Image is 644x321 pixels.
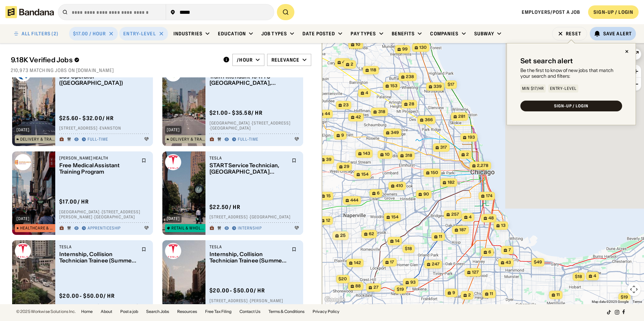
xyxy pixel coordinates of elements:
span: $17 [448,82,454,87]
div: Internship, Collision Technician Trainee (Summer 2025) [59,251,137,264]
div: Bus Operator ([GEOGRAPHIC_DATA]) [59,73,137,86]
span: 93 [410,280,416,285]
span: 39 [326,157,331,163]
a: About [101,310,112,314]
div: $ 20.00 - $50.00 / hr [59,292,115,299]
span: 143 [363,151,370,156]
div: Entry-Level [123,31,156,37]
div: Free Medical Assistant Training Program [59,162,137,175]
div: Healthcare & Mental Health [20,226,56,230]
img: Tesla logo [165,154,181,170]
span: 29 [344,164,349,170]
div: Full-time [88,137,108,142]
a: Search Jobs [146,310,169,314]
span: 17 [390,259,394,265]
div: Delivery & Transportation [20,137,55,141]
div: Save Alert [603,31,632,37]
div: [PERSON_NAME] Health [59,155,137,161]
div: Delivery & Transportation [170,137,205,141]
a: Terms (opens in new tab) [633,300,642,304]
a: Free Tax Filing [205,310,231,314]
span: 154 [391,214,398,220]
div: Tesla [210,244,288,250]
span: 410 [396,183,403,189]
div: $ 20.00 - $50.00 / hr [210,287,265,294]
img: Esperanza Health logo [15,154,31,170]
div: [DATE] [17,217,30,221]
div: $ 17.00 / hr [59,198,89,205]
div: SIGN-UP / LOGIN [554,104,588,108]
div: Full-time [238,137,258,142]
span: 9 [341,133,344,138]
span: 6 [377,190,380,196]
span: 4 [469,214,472,220]
div: $ 22.50 / hr [210,204,240,211]
div: Subway [474,31,494,37]
a: Employers/Post a job [522,9,580,15]
div: Tesla [210,155,288,161]
div: 9.18K Verified Jobs [11,56,218,64]
span: 4 [593,273,596,279]
span: 88 [355,283,361,289]
div: Companies [430,31,458,37]
div: $17.00 / hour [73,31,106,37]
div: Date Posted [302,31,335,37]
span: 153 [390,83,397,89]
div: Relevance [271,57,299,63]
span: 281 [458,114,465,119]
button: Map camera controls [627,283,641,296]
img: Tesla logo [15,243,31,259]
span: 23 [343,102,349,108]
a: Terms & Conditions [268,310,304,314]
span: $49 [534,259,542,264]
div: © 2025 Workwise Solutions Inc. [16,310,76,314]
div: Benefits [392,31,415,37]
div: Job Types [261,31,287,37]
div: [GEOGRAPHIC_DATA] · [STREET_ADDRESS] · [GEOGRAPHIC_DATA] [210,120,299,131]
div: [GEOGRAPHIC_DATA] · [STREET_ADDRESS][PERSON_NAME] · [GEOGRAPHIC_DATA] [59,209,149,220]
span: 187 [459,227,466,233]
span: 42 [356,114,361,120]
span: 27 [374,285,379,290]
span: 7 [509,247,511,253]
span: 4 [365,90,368,96]
div: [STREET_ADDRESS] · [GEOGRAPHIC_DATA] [210,215,299,220]
span: 174 [486,193,492,199]
span: $20 [339,276,347,281]
span: 317 [440,145,447,150]
span: $18 [405,246,412,251]
img: Google [324,295,346,304]
div: Tesla [59,244,137,250]
span: $19 [397,287,404,292]
span: 2 [466,152,469,157]
span: 90 [423,191,429,197]
div: Internship, Collision Technician Trainee (Summer 2025) [210,251,288,264]
span: 349 [391,130,399,136]
a: Resources [177,310,197,314]
div: [STREET_ADDRESS] · Evanston [59,126,149,131]
div: $ 25.60 - $32.00 / hr [59,115,114,122]
span: $19 [621,294,628,299]
span: 444 [350,198,358,203]
div: Industries [173,31,202,37]
span: 11 [490,291,493,297]
div: [DATE] [167,128,180,132]
span: 10 [356,42,360,47]
span: 182 [448,180,455,185]
div: Min $17/hr [522,86,544,91]
div: Apprenticeship [88,226,121,231]
div: 675 Heathrow Dr · [GEOGRAPHIC_DATA] [59,304,149,309]
div: ALL FILTERS (2) [22,31,58,36]
span: 247 [432,261,440,267]
span: 15 [326,193,331,199]
span: 62 [369,231,374,237]
span: 238 [406,74,414,80]
div: grid [11,77,311,304]
span: 2,278 [477,163,488,169]
span: 118 [370,67,376,73]
span: 339 [433,84,442,90]
div: 210,973 matching jobs on [DOMAIN_NAME] [11,67,311,73]
span: 48 [488,215,494,221]
span: 14 [395,238,399,244]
